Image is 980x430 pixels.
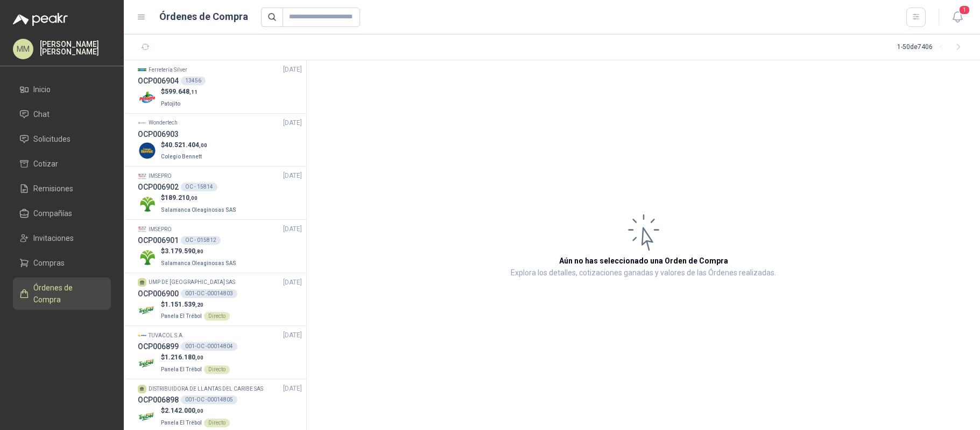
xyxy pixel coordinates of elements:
[13,228,111,248] a: Invitaciones
[189,89,198,95] span: ,11
[138,75,179,87] h3: OCP006904
[161,366,202,372] span: Panela El Trébol
[195,355,203,360] span: ,00
[33,183,73,195] span: Remisiones
[161,352,230,363] p: $
[13,13,68,26] img: Logo peakr
[161,300,230,310] p: $
[33,158,58,170] span: Cotizar
[165,407,203,414] span: 2.142.000
[283,65,302,75] span: [DATE]
[149,225,172,234] p: IMSEPRO
[149,278,235,287] p: UMP DE [GEOGRAPHIC_DATA] SAS
[149,119,178,127] p: Wondertech
[13,39,33,59] div: MM
[138,330,302,374] a: Company LogoTUVACOL S.A.[DATE] OCP006899001-OC -00014804Company Logo$1.216.180,00Panela El Trébol...
[33,84,51,95] span: Inicio
[181,342,237,351] div: 001-OC -00014804
[138,224,302,268] a: Company LogoIMSEPRO[DATE] OCP006901OC - 015812Company Logo$3.179.590,80Salamanca Oleaginosas SAS
[138,128,179,140] h3: OCP006903
[138,65,302,109] a: Company LogoFerretería Silver[DATE] OCP00690413456Company Logo$599.648,11Patojito
[165,301,203,308] span: 1.151.539
[283,384,302,394] span: [DATE]
[159,9,248,24] h1: Órdenes de Compra
[13,104,111,124] a: Chat
[181,183,217,191] div: OC - 15814
[13,129,111,149] a: Solicitudes
[283,330,302,341] span: [DATE]
[138,288,179,300] h3: OCP006900
[204,312,230,321] div: Directo
[40,40,111,56] p: [PERSON_NAME] [PERSON_NAME]
[161,420,202,426] span: Panela El Trébol
[204,365,230,374] div: Directo
[165,88,198,95] span: 599.648
[33,108,50,120] span: Chat
[33,133,70,145] span: Solicitudes
[161,207,236,213] span: Salamanca Oleaginosas SAS
[13,178,111,199] a: Remisiones
[283,224,302,234] span: [DATE]
[161,193,238,203] p: $
[165,353,203,361] span: 1.216.180
[199,142,207,148] span: ,00
[138,171,302,215] a: Company LogoIMSEPRO[DATE] OCP006902OC - 15814Company Logo$189.210,00Salamanca Oleaginosas SAS
[138,278,302,322] a: UMP DE [GEOGRAPHIC_DATA] SAS[DATE] OCP006900001-OC -00014803Company Logo$1.151.539,20Panela El Tr...
[161,87,198,97] p: $
[138,141,157,160] img: Company Logo
[161,140,207,150] p: $
[181,77,206,85] div: 13456
[165,194,198,202] span: 189.210
[958,5,970,15] span: 1
[149,385,263,393] p: DISTRIBUIDORA DE LLANTAS DEL CARIBE SAS
[138,118,302,162] a: Company LogoWondertech[DATE] OCP006903Company Logo$40.521.404,00Colegio Bennett
[283,278,302,288] span: [DATE]
[181,289,237,298] div: 001-OC -00014803
[13,253,111,273] a: Compras
[138,172,146,181] img: Company Logo
[138,394,179,406] h3: OCP006898
[948,8,967,27] button: 1
[13,203,111,224] a: Compañías
[189,195,198,201] span: ,00
[195,248,203,254] span: ,80
[195,302,203,308] span: ,20
[161,260,236,266] span: Salamanca Oleaginosas SAS
[149,331,184,340] p: TUVACOL S.A.
[181,396,237,404] div: 001-OC -00014805
[13,278,111,310] a: Órdenes de Compra
[138,234,179,246] h3: OCP006901
[13,79,111,100] a: Inicio
[138,195,157,213] img: Company Logo
[138,301,157,320] img: Company Logo
[283,171,302,181] span: [DATE]
[149,172,172,181] p: IMSEPRO
[161,406,230,416] p: $
[13,154,111,174] a: Cotizar
[511,267,776,280] p: Explora los detalles, cotizaciones ganadas y valores de las Órdenes realizadas.
[149,66,187,74] p: Ferretería Silver
[138,88,157,107] img: Company Logo
[195,408,203,414] span: ,00
[559,255,728,267] h3: Aún no has seleccionado una Orden de Compra
[138,407,157,426] img: Company Logo
[204,419,230,427] div: Directo
[138,119,146,127] img: Company Logo
[138,181,179,193] h3: OCP006902
[33,282,101,306] span: Órdenes de Compra
[33,257,65,269] span: Compras
[283,118,302,128] span: [DATE]
[138,248,157,267] img: Company Logo
[138,341,179,352] h3: OCP006899
[138,331,146,340] img: Company Logo
[33,207,72,219] span: Compañías
[165,247,203,255] span: 3.179.590
[161,246,238,256] p: $
[161,313,202,319] span: Panela El Trébol
[138,384,302,428] a: DISTRIBUIDORA DE LLANTAS DEL CARIBE SAS[DATE] OCP006898001-OC -00014805Company Logo$2.142.000,00P...
[138,225,146,233] img: Company Logo
[181,236,221,245] div: OC - 015812
[165,141,207,149] span: 40.521.404
[897,39,967,56] div: 1 - 50 de 7406
[161,154,202,159] span: Colegio Bennett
